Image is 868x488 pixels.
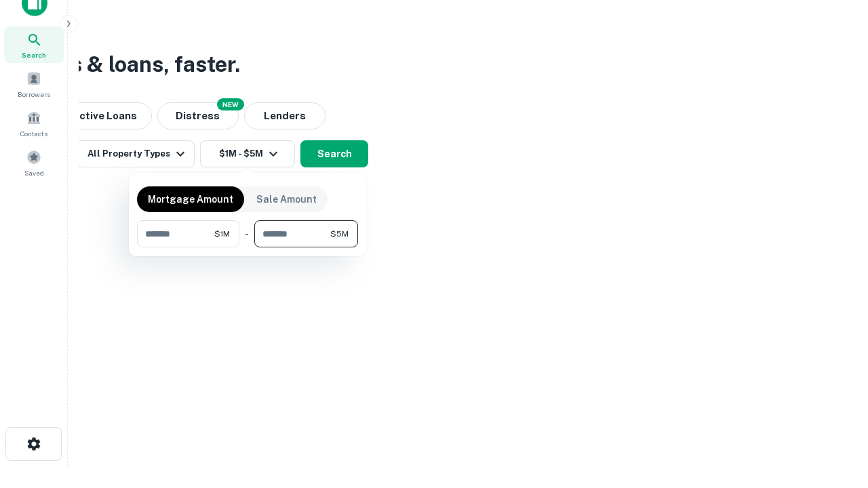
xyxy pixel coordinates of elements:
[800,380,868,445] iframe: Chat Widget
[148,192,233,207] p: Mortgage Amount
[245,220,249,247] div: -
[256,192,317,207] p: Sale Amount
[214,228,230,240] span: $1M
[330,228,349,240] span: $5M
